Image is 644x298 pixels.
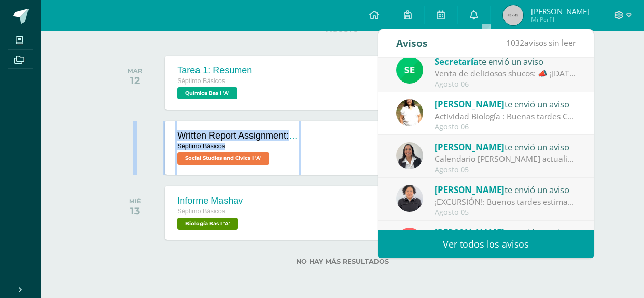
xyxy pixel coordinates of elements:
[129,205,141,217] div: 13
[435,80,576,89] div: Agosto 06
[435,55,576,68] div: te envió un aviso
[435,196,576,208] div: ¡EXCURSIÓN!: Buenos tardes estimada comunidad. Espero que se encuentren muy bien. Recuerden que l...
[435,111,576,122] div: Actividad Biología : Buenas tardes Comunidad Educativa, el día de mañana que tendremos nuestra ex...
[177,196,243,206] div: Informe Mashav
[503,5,523,25] img: 45x45
[396,57,423,84] img: 458d5f1a9dcc7b61d11f682b7cb5dbf4.png
[177,208,225,215] span: Séptimo Básicos
[177,77,225,85] span: Séptimo Básicos
[506,37,576,48] span: avisos sin leer
[435,166,576,174] div: Agosto 05
[177,152,269,165] span: Social Studies and Civics I 'A'
[396,228,423,255] img: 5e9a15aa805efbf1b7537bc14e88b61e.png
[435,226,576,239] div: te envió un aviso
[396,142,423,169] img: 20874f825104fd09c1ed90767e55c7cc.png
[177,143,225,150] span: Séptimo Básicos
[128,67,142,74] div: MAR
[177,130,299,141] div: Written Report Assignment: How Innovation Is Helping Guatemala Grow
[435,227,505,238] span: [PERSON_NAME]
[531,6,590,16] span: [PERSON_NAME]
[435,123,576,131] div: Agosto 06
[435,140,576,153] div: te envió un aviso
[435,184,505,196] span: [PERSON_NAME]
[435,183,576,196] div: te envió un aviso
[378,230,594,258] a: Ver todos los avisos
[435,97,576,111] div: te envió un aviso
[435,153,576,165] div: Calendario de Agosto actualizado: Buena tarde estimados padres de familia y alumnos, les saludamo...
[396,185,423,212] img: af13c187359f7083575757c8f4a3b81d.png
[396,99,423,126] img: fde36cf8b4173ff221c800fd76040d52.png
[177,65,252,76] div: Tarea 1: Resumen
[112,258,573,265] label: No hay más resultados
[531,15,590,24] span: Mi Perfil
[129,198,141,205] div: MIÉ
[435,208,576,217] div: Agosto 05
[435,141,505,153] span: [PERSON_NAME]
[405,38,433,50] span: Avisos
[177,218,238,230] span: Biología Bas I 'A'
[128,74,142,87] div: 12
[435,98,505,110] span: [PERSON_NAME]
[177,87,237,99] span: Química Bas I 'A'
[435,68,576,79] div: Venta de deliciosos shucos: 📣 ¡Este lunes 11 de agosto tendremos a la venta los deliciosos shucos...
[506,37,524,48] span: 1032
[435,56,479,67] span: Secretaría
